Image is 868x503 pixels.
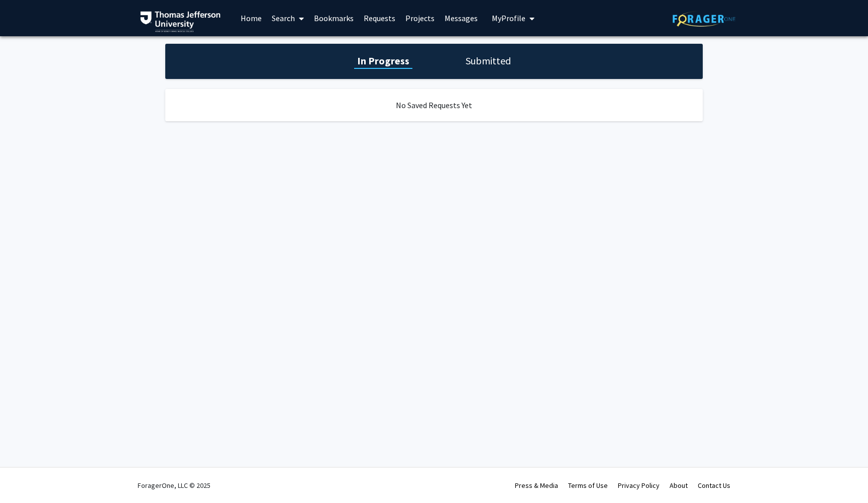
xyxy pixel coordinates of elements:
[354,54,412,68] h1: In Progress
[359,1,400,36] a: Requests
[568,481,608,490] a: Terms of Use
[236,1,267,36] a: Home
[463,54,514,68] h1: Submitted
[309,1,359,36] a: Bookmarks
[492,13,525,23] span: My Profile
[673,11,735,27] img: ForagerOne Logo
[400,1,440,36] a: Projects
[618,481,660,490] a: Privacy Policy
[440,1,483,36] a: Messages
[698,481,730,490] a: Contact Us
[8,458,43,495] iframe: Chat
[138,468,210,503] div: ForagerOne, LLC © 2025
[267,1,309,36] a: Search
[515,481,558,490] a: Press & Media
[165,89,703,121] div: No Saved Requests Yet
[670,481,688,490] a: About
[140,11,221,32] img: Thomas Jefferson University Logo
